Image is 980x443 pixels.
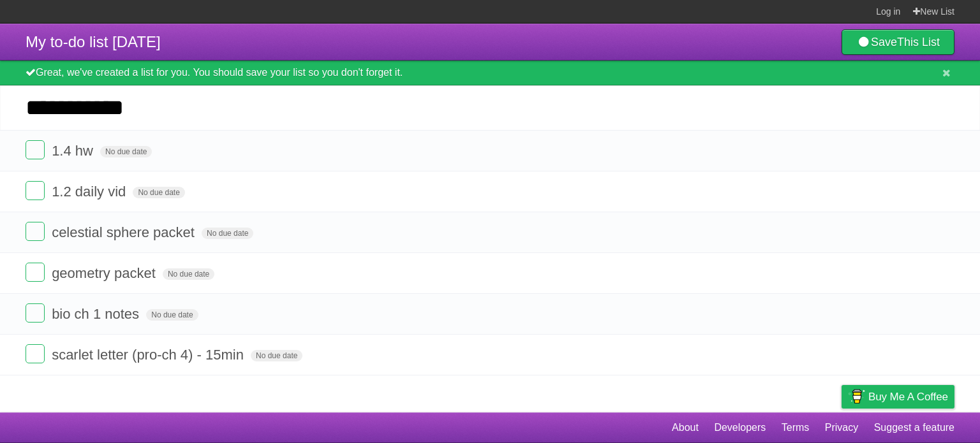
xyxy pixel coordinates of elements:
span: No due date [251,350,302,361]
b: This List [897,36,940,48]
span: No due date [146,309,198,321]
a: About [672,416,699,440]
a: Buy me a coffee [842,385,954,409]
label: Done [26,303,45,323]
label: Done [26,181,45,200]
span: 1.2 daily vid [52,184,129,200]
a: Terms [782,416,810,440]
span: No due date [163,268,214,280]
span: 1.4 hw [52,143,96,159]
span: bio ch 1 notes [52,306,142,322]
a: Suggest a feature [874,416,954,440]
span: My to-do list [DATE] [26,33,161,50]
span: No due date [133,187,184,198]
label: Done [26,140,45,159]
label: Done [26,344,45,363]
a: Developers [714,416,766,440]
label: Done [26,263,45,282]
span: No due date [100,146,152,157]
span: Buy me a coffee [868,386,948,408]
label: Done [26,222,45,241]
span: No due date [202,228,253,239]
a: SaveThis List [842,29,954,55]
a: Privacy [825,416,858,440]
span: geometry packet [52,265,159,281]
span: celestial sphere packet [52,224,198,240]
img: Buy me a coffee [848,386,865,407]
span: scarlet letter (pro-ch 4) - 15min [52,347,247,363]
